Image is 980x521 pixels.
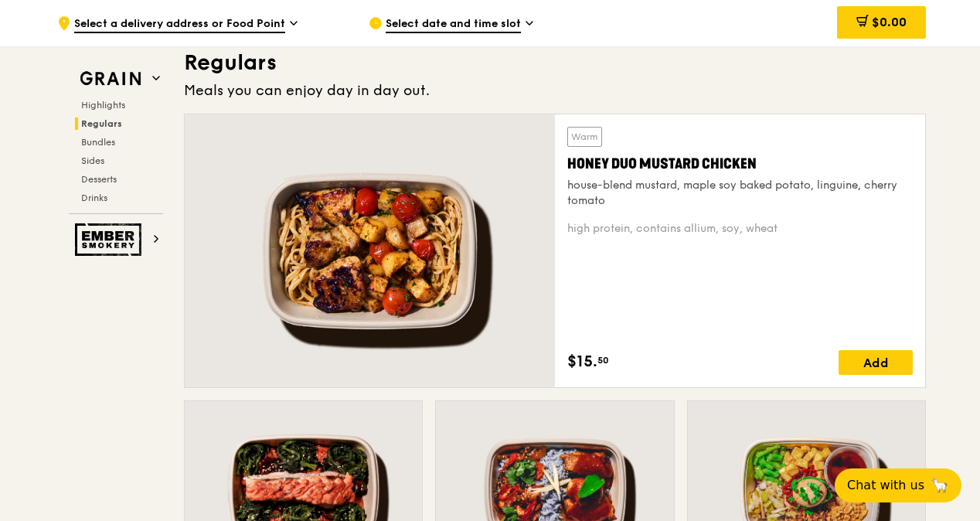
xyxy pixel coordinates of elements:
[835,468,961,502] button: Chat with us🦙
[839,350,913,375] div: Add
[847,476,924,495] span: Chat with us
[567,153,913,175] div: Honey Duo Mustard Chicken
[567,221,913,237] div: high protein, contains allium, soy, wheat
[567,178,913,209] div: house-blend mustard, maple soy baked potato, linguine, cherry tomato
[872,15,907,29] span: $0.00
[81,192,107,203] span: Drinks
[386,16,521,33] span: Select date and time slot
[81,174,117,185] span: Desserts
[567,127,602,147] div: Warm
[184,49,926,77] h3: Regulars
[567,350,597,373] span: $15.
[81,118,122,129] span: Regulars
[74,16,285,33] span: Select a delivery address or Food Point
[81,155,104,166] span: Sides
[75,65,146,93] img: Grain web logo
[184,80,926,101] div: Meals you can enjoy day in day out.
[81,100,125,111] span: Highlights
[75,223,146,256] img: Ember Smokery web logo
[931,476,949,495] span: 🦙
[597,354,609,366] span: 50
[81,137,115,148] span: Bundles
